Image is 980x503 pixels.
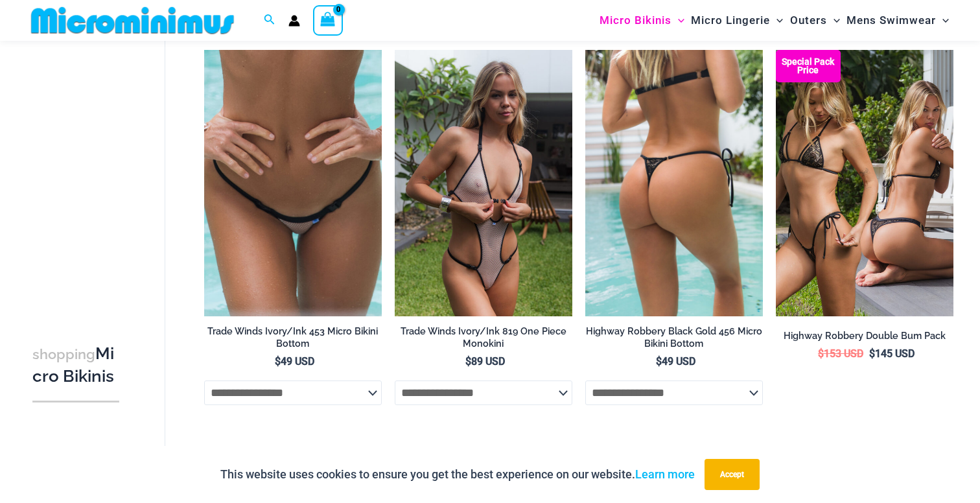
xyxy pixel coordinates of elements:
span: Menu Toggle [671,4,684,37]
img: MM SHOP LOGO FLAT [26,6,239,35]
span: $ [869,347,875,360]
a: Micro LingerieMenu ToggleMenu Toggle [688,4,786,37]
a: Highway Robbery Double Bum Pack [776,330,953,347]
a: Trade Winds IvoryInk 453 Micro 02Trade Winds IvoryInk 384 Top 453 Micro 06Trade Winds IvoryInk 38... [204,50,382,316]
span: $ [656,355,662,368]
iframe: TrustedSite Certified [32,43,149,303]
h2: Highway Robbery Black Gold 456 Micro Bikini Bottom [585,325,763,349]
bdi: 49 USD [275,355,314,368]
bdi: 145 USD [869,347,915,360]
img: Highway Robbery Black Gold 359 Clip Top 456 Micro 02 [585,50,763,316]
a: Highway Robbery Black Gold 456 Micro 01Highway Robbery Black Gold 359 Clip Top 456 Micro 02Highwa... [585,50,763,316]
a: Micro BikinisMenu ToggleMenu Toggle [596,4,688,37]
img: Top Bum Pack [776,50,953,316]
p: This website uses cookies to ensure you get the best experience on our website. [220,465,695,484]
nav: Site Navigation [594,2,954,39]
a: Learn more [635,467,695,481]
img: Trade Winds IvoryInk 819 One Piece 06 [395,50,572,316]
span: Menu Toggle [770,4,783,37]
span: $ [275,355,281,368]
a: Trade Winds IvoryInk 819 One Piece 06Trade Winds IvoryInk 819 One Piece 03Trade Winds IvoryInk 81... [395,50,572,316]
a: Highway Robbery Black Gold 456 Micro Bikini Bottom [585,325,763,355]
a: OutersMenu ToggleMenu Toggle [787,4,843,37]
bdi: 153 USD [818,347,863,360]
span: Menu Toggle [827,4,840,37]
span: shopping [32,346,95,362]
a: View Shopping Cart, empty [313,5,343,35]
a: Top Bum Pack Highway Robbery Black Gold 305 Tri Top 456 Micro 05Highway Robbery Black Gold 305 Tr... [776,50,953,316]
a: Account icon link [288,15,300,27]
a: Mens SwimwearMenu ToggleMenu Toggle [843,4,952,37]
h3: Micro Bikinis [32,343,119,388]
span: Micro Bikinis [600,4,671,37]
h2: Trade Winds Ivory/Ink 819 One Piece Monokini [395,325,572,349]
h2: Trade Winds Ivory/Ink 453 Micro Bikini Bottom [204,325,382,349]
h2: Highway Robbery Double Bum Pack [776,330,953,342]
span: Micro Lingerie [691,4,770,37]
a: Search icon link [264,12,275,29]
button: Accept [705,459,760,490]
bdi: 49 USD [656,355,695,368]
span: Menu Toggle [936,4,949,37]
bdi: 89 USD [465,355,505,368]
b: Special Pack Price [776,58,841,75]
span: Mens Swimwear [846,4,936,37]
span: $ [818,347,824,360]
a: Trade Winds Ivory/Ink 453 Micro Bikini Bottom [204,325,382,355]
img: Trade Winds IvoryInk 453 Micro 02 [204,50,382,316]
a: Trade Winds Ivory/Ink 819 One Piece Monokini [395,325,572,355]
span: $ [465,355,471,368]
span: Outers [790,4,827,37]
